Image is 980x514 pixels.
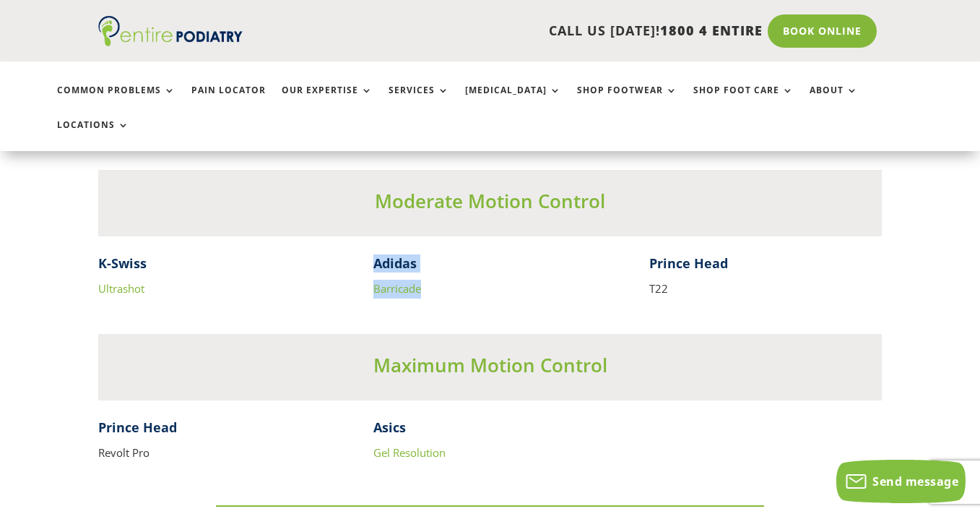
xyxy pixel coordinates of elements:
[191,85,266,116] a: Pain Locator
[836,460,966,503] button: Send message
[98,16,243,46] img: logo (1)
[98,444,331,463] p: Revolt Pro
[373,254,417,272] strong: Adidas
[98,281,144,296] a: Ultrashot
[373,419,406,436] strong: Asics
[465,85,561,116] a: [MEDICAL_DATA]
[57,85,175,116] a: Common Problems
[98,352,883,385] h3: Maximum Motion Control
[389,85,449,116] a: Services
[98,35,243,49] a: Entire Podiatry
[282,85,373,116] a: Our Expertise
[57,120,129,151] a: Locations
[810,85,858,116] a: About
[660,22,763,39] span: 1800 4 ENTIRE
[98,419,331,444] h4: Prince Head
[277,22,763,40] p: CALL US [DATE]!
[98,254,331,280] h4: K-Swiss
[373,281,421,296] a: Barricade
[649,280,882,299] p: T22
[98,188,883,221] h3: Moderate Motion Control
[577,85,677,116] a: Shop Footwear
[649,254,728,272] strong: Prince Head
[768,14,877,48] a: Book Online
[373,445,446,460] a: Gel Resolution
[693,85,794,116] a: Shop Foot Care
[872,474,958,489] span: Send message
